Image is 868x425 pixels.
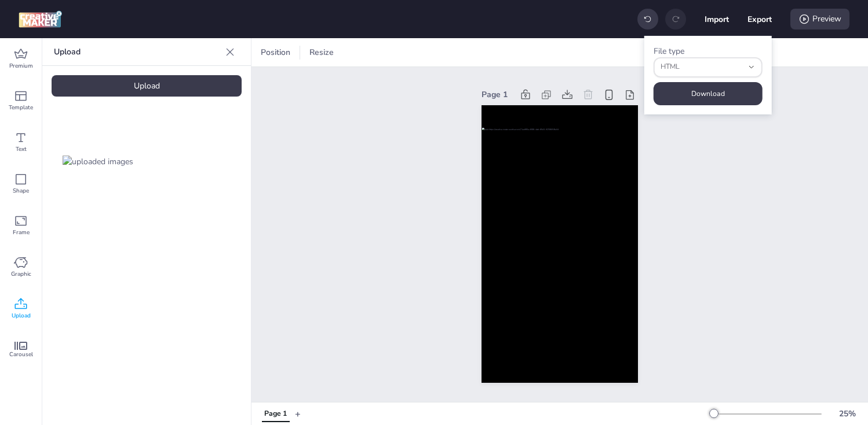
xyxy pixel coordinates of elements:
[11,269,31,279] span: Graphic
[256,404,295,424] div: Tabs
[482,88,513,101] div: Page 1
[54,38,221,66] p: Upload
[747,7,772,31] button: Export
[12,311,31,320] span: Upload
[661,62,743,72] span: HTML
[9,350,33,359] span: Carousel
[264,409,287,419] div: Page 1
[13,228,30,237] span: Frame
[63,156,133,168] img: uploaded images
[295,404,301,424] button: +
[654,82,763,105] button: Download
[307,46,336,58] span: Resize
[9,103,33,112] span: Template
[16,145,27,154] span: Text
[258,46,293,58] span: Position
[19,10,62,28] img: logo Creative Maker
[833,408,861,420] div: 25 %
[52,75,242,97] div: Upload
[13,186,29,195] span: Shape
[790,9,849,29] div: Preview
[705,7,729,31] button: Import
[654,46,684,57] label: File type
[9,61,33,71] span: Premium
[654,57,763,77] button: fileType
